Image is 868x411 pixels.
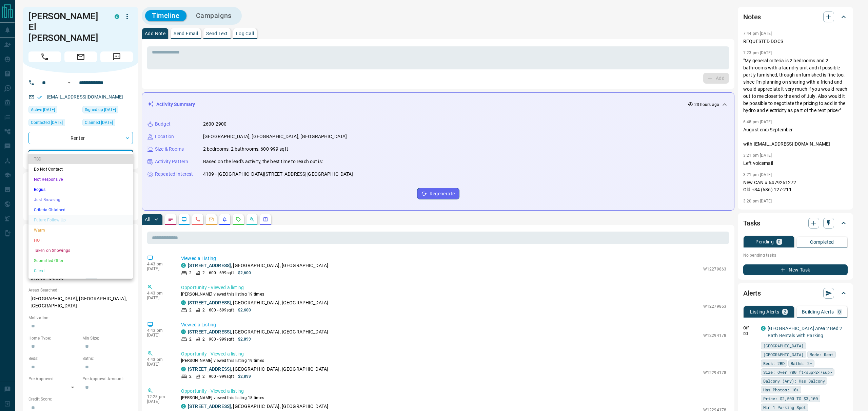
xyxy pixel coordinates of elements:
[28,174,133,185] li: Not Responsive
[28,205,133,215] li: Criteria Obtained
[28,266,133,276] li: Client
[28,235,133,245] li: HOT
[28,245,133,256] li: Taken on Showings
[28,195,133,205] li: Just Browsing
[28,185,133,195] li: Bogus
[28,154,133,164] li: TBD
[28,164,133,174] li: Do Not Contact
[28,225,133,235] li: Warm
[28,256,133,266] li: Submitted Offer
